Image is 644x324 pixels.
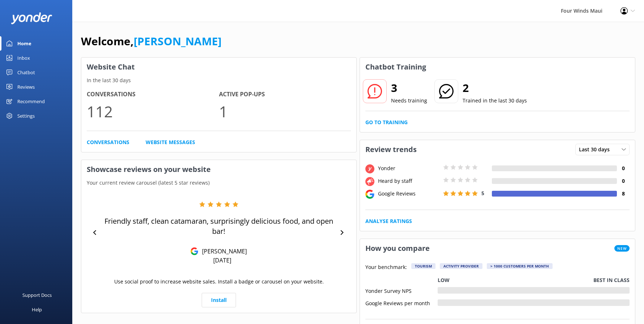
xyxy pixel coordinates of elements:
div: Yonder [376,164,441,172]
div: Home [17,36,31,51]
h4: 0 [617,164,630,172]
h4: Conversations [87,90,219,99]
span: New [614,245,630,252]
a: Conversations [87,138,129,146]
span: Last 30 days [579,146,614,153]
p: Use social proof to increase website sales. Install a badge or carousel on your website. [114,278,324,286]
p: 1 [219,99,351,123]
img: yonder-white-logo.png [11,12,52,24]
p: Trained in the last 30 days [463,97,527,105]
p: In the last 30 days [81,76,356,84]
p: Your benchmark: [365,263,407,272]
p: Low [438,276,450,284]
a: Website Messages [146,138,195,146]
h3: Review trends [360,140,422,159]
div: Google Reviews [376,190,441,198]
h3: Showcase reviews on your website [81,160,356,179]
p: Friendly staff, clean catamaran, surprisingly delicious food, and open bar! [101,216,336,236]
div: Tourism [411,263,435,269]
a: Install [202,293,236,307]
div: Reviews [17,80,35,94]
a: Analyse Ratings [365,217,412,225]
h3: How you compare [360,239,435,258]
div: Chatbot [17,65,35,80]
div: Google Reviews per month [365,299,438,306]
a: Go to Training [365,118,408,126]
p: [PERSON_NAME] [198,247,247,255]
div: > 1000 customers per month [487,263,553,269]
a: [PERSON_NAME] [134,34,222,49]
p: Best in class [593,276,630,284]
span: 5 [481,190,484,197]
img: Google Reviews [190,247,198,255]
div: Activity Provider [440,263,482,269]
h3: Chatbot Training [360,58,432,76]
div: Inbox [17,51,30,65]
div: Settings [17,109,35,123]
p: [DATE] [213,256,231,264]
h4: Active Pop-ups [219,90,351,99]
h4: 8 [617,190,630,198]
div: Help [32,302,42,317]
h4: 0 [617,177,630,185]
h3: Website Chat [81,58,356,76]
p: Your current review carousel (latest 5 star reviews) [81,179,356,187]
h2: 3 [391,79,427,97]
div: Heard by staff [376,177,441,185]
div: Recommend [17,94,45,109]
div: Yonder Survey NPS [365,287,438,294]
p: Needs training [391,97,427,105]
h2: 2 [463,79,527,97]
p: 112 [87,99,219,123]
div: Support Docs [22,288,52,302]
h1: Welcome, [81,33,222,50]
